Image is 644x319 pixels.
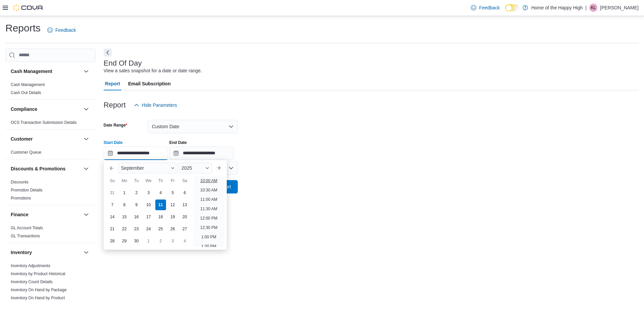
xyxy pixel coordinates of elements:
[106,163,117,173] button: Previous Month
[131,98,180,112] button: Hide Parameters
[11,211,29,218] h3: Finance
[213,163,224,173] button: Next month
[119,175,130,186] div: Mo
[167,236,178,246] div: day-3
[155,200,166,210] div: day-11
[5,21,41,35] h1: Reports
[143,212,154,222] div: day-17
[11,150,41,155] a: Customer Queue
[11,68,52,75] h3: Cash Management
[198,195,220,204] li: 11:00 AM
[82,248,90,256] button: Inventory
[11,82,45,87] span: Cash Management
[131,236,142,246] div: day-30
[5,118,96,129] div: Compliance
[11,226,43,230] a: GL Account Totals
[228,165,234,171] button: Open list of options
[82,67,90,75] button: Cash Management
[179,224,190,234] div: day-27
[198,214,220,222] li: 12:00 PM
[11,106,37,112] h3: Compliance
[591,4,596,12] span: KL
[155,224,166,234] div: day-25
[11,234,40,238] a: GL Transactions
[198,177,220,185] li: 10:00 AM
[11,188,43,192] a: Promotion Details
[589,4,597,12] div: Kiera Laughton
[119,224,130,234] div: day-22
[11,225,43,231] span: GL Account Totals
[11,90,41,95] a: Cash Out Details
[82,165,90,173] button: Discounts & Promotions
[11,296,65,300] a: Inventory On Hand by Product
[11,295,65,301] span: Inventory On Hand by Product
[119,187,130,198] div: day-1
[179,200,190,210] div: day-13
[11,179,29,185] span: Discounts
[121,165,144,171] span: September
[11,211,81,218] button: Finance
[11,68,81,75] button: Cash Management
[11,271,65,276] span: Inventory by Product Historical
[5,224,96,243] div: Finance
[600,4,639,12] p: [PERSON_NAME]
[179,187,190,198] div: day-6
[104,140,123,145] label: Start Date
[106,187,191,247] div: September, 2025
[11,180,29,184] a: Discounts
[11,165,65,172] h3: Discounts & Promotions
[198,224,220,232] li: 12:30 PM
[155,236,166,246] div: day-2
[11,196,31,201] a: Promotions
[11,82,45,87] a: Cash Management
[105,77,120,90] span: Report
[104,101,126,109] h3: Report
[11,233,40,239] span: GL Transactions
[11,90,41,95] span: Cash Out Details
[167,200,178,210] div: day-12
[11,249,81,256] button: Inventory
[199,242,219,250] li: 1:30 PM
[104,147,168,160] input: Press the down key to enter a popover containing a calendar. Press the escape key to close the po...
[107,187,118,198] div: day-31
[107,224,118,234] div: day-21
[45,23,78,37] a: Feedback
[13,4,44,11] img: Cova
[199,233,219,241] li: 1:00 PM
[143,175,154,186] div: We
[155,187,166,198] div: day-4
[585,4,587,12] p: |
[11,120,77,125] a: OCS Transaction Submission Details
[131,187,142,198] div: day-2
[155,175,166,186] div: Th
[11,279,53,285] span: Inventory Count Details
[131,175,142,186] div: Tu
[167,175,178,186] div: Fr
[11,288,67,292] a: Inventory On Hand by Package
[143,187,154,198] div: day-3
[11,263,50,268] span: Inventory Adjustments
[468,1,502,14] a: Feedback
[11,150,41,155] span: Customer Queue
[142,102,177,108] span: Hide Parameters
[11,287,67,293] span: Inventory On Hand by Package
[11,120,77,125] span: OCS Transaction Submission Details
[181,165,192,171] span: 2025
[198,205,220,213] li: 11:30 AM
[104,59,142,67] h3: End Of Day
[11,136,33,142] h3: Customer
[11,280,53,284] a: Inventory Count Details
[11,106,81,112] button: Compliance
[104,67,202,74] div: View a sales snapshot for a date or date range.
[82,105,90,113] button: Compliance
[167,187,178,198] div: day-5
[104,49,112,57] button: Next
[198,186,220,194] li: 10:30 AM
[179,175,190,186] div: Sa
[505,4,519,11] input: Dark Mode
[82,135,90,143] button: Customer
[128,77,171,90] span: Email Subscription
[107,212,118,222] div: day-14
[194,176,224,247] ul: Time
